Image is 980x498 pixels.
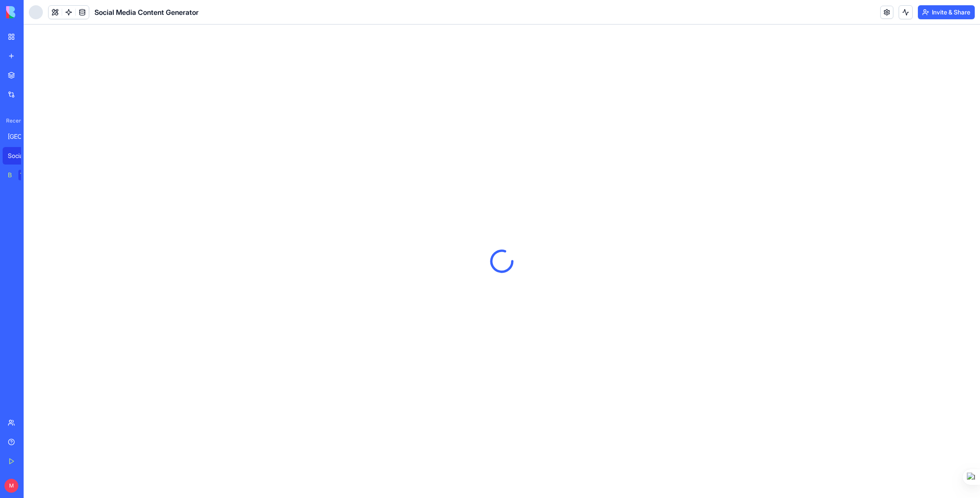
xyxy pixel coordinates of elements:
div: [GEOGRAPHIC_DATA] [8,132,32,141]
a: [GEOGRAPHIC_DATA] [3,128,38,145]
div: Blog Generation Pro [8,171,12,179]
a: Blog Generation ProTRY [3,166,38,184]
img: logo [6,6,60,18]
a: Social Media Content Generator [3,147,38,165]
span: Recent [3,117,21,124]
div: TRY [18,170,32,180]
div: Social Media Content Generator [8,151,32,160]
span: Social Media Content Generator [94,7,199,18]
span: M [4,479,18,493]
button: Invite & Share [918,5,975,19]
